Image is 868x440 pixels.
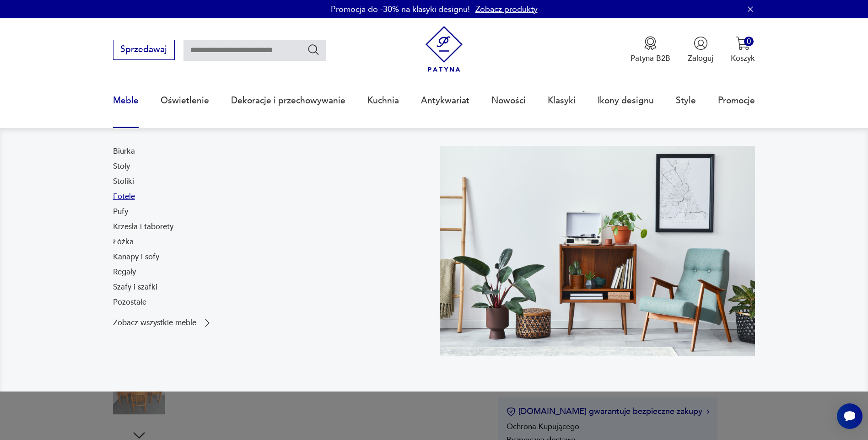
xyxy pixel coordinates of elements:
a: Fotele [113,191,135,202]
a: Ikona medaluPatyna B2B [631,36,670,64]
a: Stoliki [113,176,134,187]
a: Meble [113,80,139,122]
img: Ikona medalu [643,36,658,50]
p: Koszyk [731,53,755,64]
a: Krzesła i taborety [113,221,173,232]
a: Style [676,80,696,122]
button: Zaloguj [688,36,713,64]
a: Szafy i szafki [113,282,157,293]
a: Zobacz wszystkie meble [113,317,213,328]
a: Klasyki [548,80,576,122]
p: Promocja do -30% na klasyki designu! [331,4,470,15]
button: Sprzedawaj [113,40,175,60]
a: Pozostałe [113,297,146,308]
p: Patyna B2B [631,53,670,64]
img: Ikona koszyka [736,36,750,50]
a: Antykwariat [421,80,469,122]
iframe: Smartsupp widget button [837,403,863,429]
a: Pufy [113,206,128,217]
a: Zobacz produkty [475,4,538,15]
p: Zobacz wszystkie meble [113,319,196,327]
a: Regały [113,267,136,278]
img: 969d9116629659dbb0bd4e745da535dc.jpg [440,146,755,356]
a: Nowości [491,80,526,122]
a: Sprzedawaj [113,47,175,54]
a: Promocje [718,80,755,122]
a: Dekoracje i przechowywanie [231,80,345,122]
button: Szukaj [307,43,320,56]
a: Kuchnia [367,80,399,122]
a: Łóżka [113,236,134,247]
p: Zaloguj [688,53,713,64]
a: Biurka [113,146,135,157]
a: Oświetlenie [161,80,209,122]
a: Ikony designu [598,80,654,122]
img: Patyna - sklep z meblami i dekoracjami vintage [421,26,467,72]
a: Stoły [113,161,130,172]
button: Patyna B2B [631,36,670,64]
div: 0 [744,37,754,46]
img: Ikonka użytkownika [694,36,708,50]
a: Kanapy i sofy [113,252,159,263]
button: 0Koszyk [731,36,755,64]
